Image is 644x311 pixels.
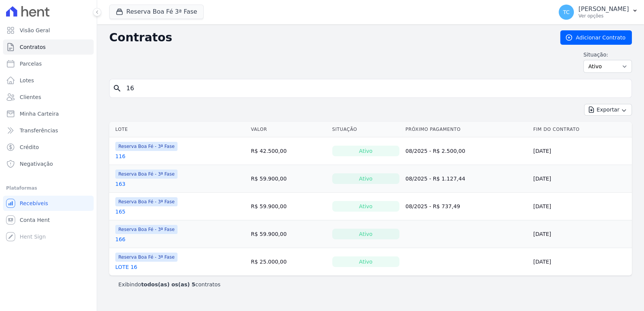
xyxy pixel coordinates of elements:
[530,165,632,193] td: [DATE]
[115,152,126,160] a: 116
[584,104,632,116] button: Exportar
[20,216,50,224] span: Conta Hent
[20,43,46,51] span: Contratos
[20,60,42,68] span: Parcelas
[3,56,94,71] a: Parcelas
[405,203,460,209] a: 08/2025 - R$ 737,49
[20,199,48,207] span: Recebíveis
[109,5,204,19] button: Reserva Boa Fé 3ª Fase
[332,201,399,212] div: Ativo
[115,170,177,179] span: Reserva Boa Fé - 3ª Fase
[109,31,548,44] h2: Contratos
[332,173,399,184] div: Ativo
[530,248,632,276] td: [DATE]
[248,122,329,137] th: Valor
[20,77,34,84] span: Lotes
[115,263,137,271] a: LOTE 16
[578,5,629,13] p: [PERSON_NAME]
[122,81,628,96] input: Buscar por nome do lote
[553,2,644,23] button: TC [PERSON_NAME] Ver opções
[115,236,126,243] a: 166
[583,51,632,58] label: Situação:
[20,160,53,168] span: Negativação
[332,146,399,156] div: Ativo
[329,122,402,137] th: Situação
[248,193,329,220] td: R$ 59.900,00
[115,253,177,262] span: Reserva Boa Fé - 3ª Fase
[3,90,94,105] a: Clientes
[530,122,632,137] th: Fim do Contrato
[402,122,530,137] th: Próximo Pagamento
[3,39,94,55] a: Contratos
[20,27,50,34] span: Visão Geral
[563,9,570,15] span: TC
[248,165,329,193] td: R$ 59.900,00
[20,143,39,151] span: Crédito
[578,13,629,19] p: Ver opções
[20,93,41,101] span: Clientes
[405,148,465,154] a: 08/2025 - R$ 2.500,00
[530,137,632,165] td: [DATE]
[115,197,177,206] span: Reserva Boa Fé - 3ª Fase
[115,225,177,234] span: Reserva Boa Fé - 3ª Fase
[141,281,195,287] b: todos(as) os(as) 5
[20,127,58,134] span: Transferências
[118,281,220,288] p: Exibindo contratos
[109,122,248,137] th: Lote
[530,220,632,248] td: [DATE]
[405,176,465,182] a: 08/2025 - R$ 1.127,44
[6,184,91,193] div: Plataformas
[248,220,329,248] td: R$ 59.900,00
[3,73,94,88] a: Lotes
[3,196,94,211] a: Recebíveis
[332,229,399,239] div: Ativo
[560,30,632,45] a: Adicionar Contrato
[248,137,329,165] td: R$ 42.500,00
[3,23,94,38] a: Visão Geral
[115,208,126,215] a: 165
[332,256,399,267] div: Ativo
[115,180,126,188] a: 163
[3,140,94,155] a: Crédito
[20,110,59,118] span: Minha Carteira
[530,193,632,220] td: [DATE]
[3,156,94,171] a: Negativação
[3,123,94,138] a: Transferências
[3,106,94,121] a: Minha Carteira
[3,212,94,228] a: Conta Hent
[113,84,122,93] i: search
[115,142,177,151] span: Reserva Boa Fé - 3ª Fase
[248,248,329,276] td: R$ 25.000,00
